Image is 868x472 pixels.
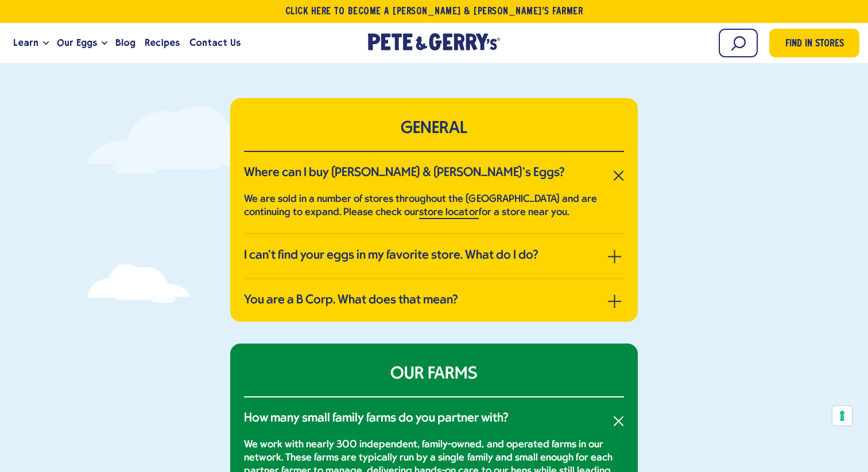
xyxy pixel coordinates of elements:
[769,29,859,57] a: Find in Stores
[43,41,49,45] button: Open the dropdown menu for Learn
[185,28,245,58] a: Contact Us
[244,166,565,181] h3: Where can I buy [PERSON_NAME] & [PERSON_NAME]’s Eggs?
[189,36,241,50] span: Contact Us
[244,248,538,263] h3: I can’t find your eggs in my favorite store. What do I do?
[102,41,107,45] button: Open the dropdown menu for Our Eggs
[145,36,180,50] span: Recipes
[244,193,624,220] p: We are sold in a number of stores throughout the [GEOGRAPHIC_DATA] and are continuing to expand. ...
[244,411,509,426] h3: How many small family farms do you partner with?
[9,28,43,58] a: Learn
[111,28,140,58] a: Blog
[419,207,478,219] a: store locator
[140,28,184,58] a: Recipes
[719,29,758,57] input: Search
[244,293,458,308] h3: You are a B Corp. What does that mean?
[115,36,135,50] span: Blog
[57,36,97,50] span: Our Eggs
[244,119,624,139] h2: GENERAL
[52,28,102,58] a: Our Eggs
[785,37,844,52] span: Find in Stores
[244,364,624,385] h2: OUR FARMS
[13,36,38,50] span: Learn
[832,406,852,426] button: Your consent preferences for tracking technologies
